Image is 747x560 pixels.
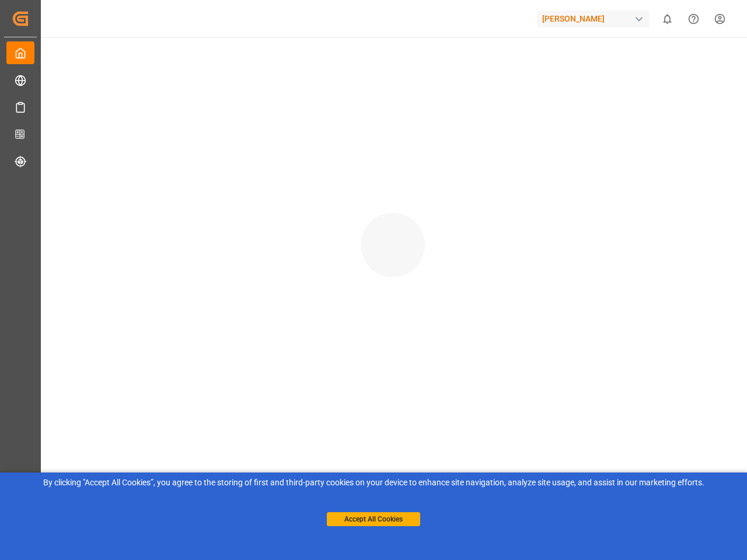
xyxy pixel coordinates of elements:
div: By clicking "Accept All Cookies”, you agree to the storing of first and third-party cookies on yo... [8,477,739,489]
button: show 0 new notifications [654,6,680,32]
button: [PERSON_NAME] [537,8,654,30]
div: [PERSON_NAME] [537,10,650,27]
button: Help Center [680,6,707,32]
button: Accept All Cookies [327,512,420,526]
